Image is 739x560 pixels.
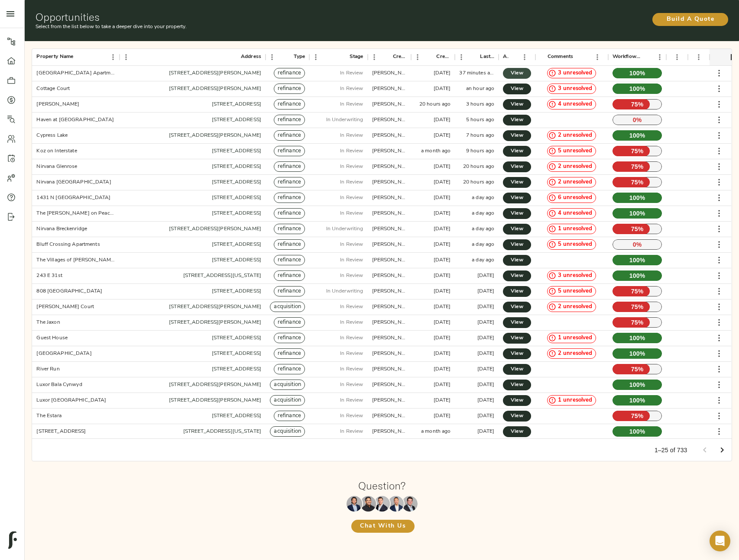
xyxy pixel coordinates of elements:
div: 2 unresolved [547,177,596,187]
a: View [503,239,531,250]
a: [STREET_ADDRESS][PERSON_NAME] [169,133,261,138]
div: 20 hours ago [463,163,495,171]
a: [STREET_ADDRESS] [212,195,261,200]
a: [STREET_ADDRESS] [212,351,261,356]
span: % [638,147,644,155]
p: 100 [613,193,662,203]
a: View [503,302,531,312]
button: Go to next page [713,441,731,459]
span: 1 unresolved [554,396,596,405]
span: 5 unresolved [554,287,596,296]
p: In Review [340,69,363,77]
span: View [512,131,522,140]
div: Cypress Lake [36,132,68,139]
a: View [503,395,531,406]
a: View [503,270,531,281]
div: Cottage Court [36,85,70,93]
div: Nirvana Glenrose [36,163,77,171]
a: [STREET_ADDRESS] [212,180,261,185]
span: % [638,225,644,233]
a: [STREET_ADDRESS][US_STATE] [183,429,261,434]
span: View [512,318,522,327]
div: zach@fulcrumlendingcorp.com [372,194,407,202]
span: View [512,69,522,78]
div: 2 unresolved [547,161,596,172]
span: refinance [274,100,305,109]
span: 2 unresolved [554,132,596,140]
span: Chat With Us [360,521,406,532]
div: 5 unresolved [547,146,596,156]
div: 9 months ago [434,241,451,248]
span: refinance [274,209,305,218]
div: 3 unresolved [547,84,596,94]
div: 11 days ago [434,132,451,139]
div: zach@fulcrumlendingcorp.com [372,85,407,93]
span: 6 unresolved [554,194,596,202]
a: [STREET_ADDRESS] [212,413,261,418]
span: refinance [274,116,305,124]
button: Sort [381,51,393,63]
span: % [638,318,644,327]
img: Maxwell Wu [347,496,362,512]
div: 4 unresolved [547,208,596,219]
button: Sort [641,51,653,63]
p: In Review [340,147,363,155]
div: zach@fulcrumlendingcorp.com [372,148,407,155]
span: 3 unresolved [554,272,596,280]
div: 2 months ago [434,210,451,217]
span: View [512,116,522,125]
a: View [503,161,531,172]
span: % [638,303,644,311]
div: Report [688,48,710,65]
div: Open Intercom Messenger [710,531,730,551]
div: Haven at South Mountain [36,116,113,124]
p: In Review [340,132,363,139]
div: a day ago [472,194,494,202]
span: refinance [274,256,305,264]
span: View [512,365,522,374]
span: acquisition [270,303,304,311]
a: [STREET_ADDRESS][PERSON_NAME] [169,398,261,403]
div: 9 hours ago [466,148,494,155]
span: View [512,380,522,389]
p: In Review [340,163,363,171]
button: Sort [573,51,585,63]
span: 2 unresolved [554,178,596,187]
div: zach@fulcrumlendingcorp.com [372,101,407,108]
div: 2 unresolved [547,348,596,359]
img: logo [8,531,17,549]
div: Created [411,48,455,65]
span: View [512,303,522,312]
a: [STREET_ADDRESS] [212,367,261,372]
button: Build A Quote [652,13,728,26]
div: justin@fulcrumlendingcorp.com [372,210,407,217]
p: In Review [340,100,363,108]
p: In Review [340,178,363,186]
div: Stage [309,48,368,65]
div: a day ago [472,257,494,264]
p: In Review [340,209,363,217]
span: refinance [274,69,305,77]
div: Grand Monarch Apartments [36,70,115,77]
div: justin@fulcrumlendingcorp.com [372,257,407,264]
div: zach@fulcrumlendingcorp.com [372,70,407,77]
span: refinance [274,194,305,202]
p: 100 [613,68,662,78]
span: View [512,427,522,436]
a: [STREET_ADDRESS][PERSON_NAME] [169,71,261,76]
span: View [512,396,522,405]
span: refinance [274,132,305,140]
span: View [512,349,522,358]
span: refinance [274,85,305,93]
div: 1 unresolved [547,333,596,343]
span: 2 unresolved [554,350,596,358]
button: Menu [120,51,133,64]
p: 75 [613,317,662,328]
div: zach@fulcrumlendingcorp.com [372,225,407,233]
a: [STREET_ADDRESS] [212,257,261,263]
span: % [640,69,645,77]
div: 20 hours ago [419,101,451,108]
div: 7 hours ago [466,132,494,139]
a: View [503,130,531,141]
a: View [503,348,531,359]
